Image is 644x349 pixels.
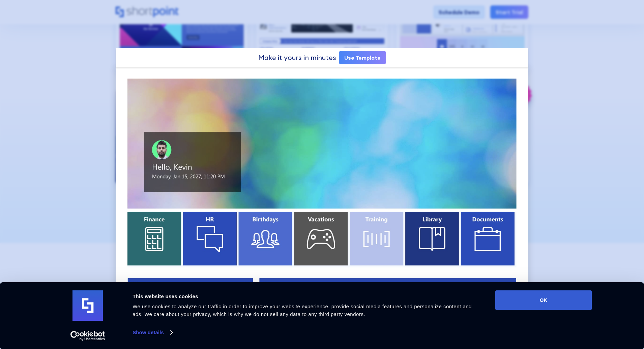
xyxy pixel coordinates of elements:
div: Make it yours in minutes [258,54,336,61]
a: Use Template [339,51,386,64]
a: Usercentrics Cookiebot - opens in a new window [58,331,117,341]
a: Show details [133,327,172,338]
button: OK [495,290,592,310]
span: We use cookies to analyze our traffic in order to improve your website experience, provide social... [133,304,472,317]
div: This website uses cookies [133,292,480,300]
img: logo [72,290,103,321]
